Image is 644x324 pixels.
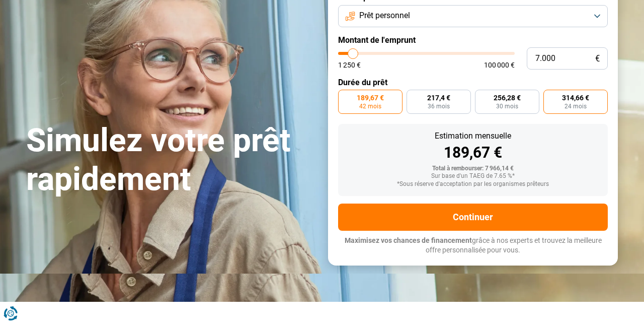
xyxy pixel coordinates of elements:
[359,10,410,21] span: Prêt personnel
[496,103,518,109] span: 30 mois
[484,61,515,69] span: 100 000 €
[427,94,450,101] span: 217,4 €
[338,61,361,69] span: 1 250 €
[345,236,472,244] span: Maximisez vos chances de financement
[428,103,450,109] span: 36 mois
[346,132,600,140] div: Estimation mensuelle
[346,145,600,160] div: 189,67 €
[494,94,521,101] span: 256,28 €
[562,94,589,101] span: 314,66 €
[338,236,608,255] p: grâce à nos experts et trouvez la meilleure offre personnalisée pour vous.
[595,54,600,63] span: €
[338,78,608,87] label: Durée du prêt
[565,103,587,109] span: 24 mois
[346,173,600,180] div: Sur base d'un TAEG de 7.65 %*
[338,5,608,27] button: Prêt personnel
[338,35,608,45] label: Montant de l'emprunt
[346,165,600,172] div: Total à rembourser: 7 966,14 €
[26,121,316,199] h1: Simulez votre prêt rapidement
[346,181,600,188] div: *Sous réserve d'acceptation par les organismes prêteurs
[338,204,608,231] button: Continuer
[359,103,381,109] span: 42 mois
[357,94,384,101] span: 189,67 €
